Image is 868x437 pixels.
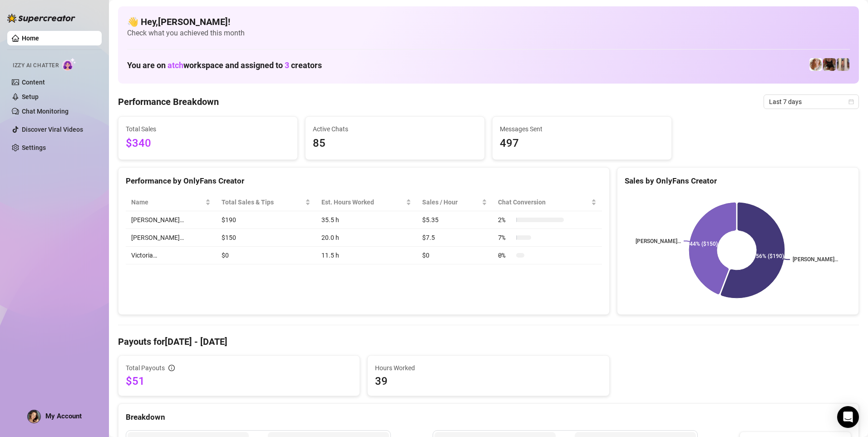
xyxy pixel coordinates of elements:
[127,60,322,70] h1: You are on workspace and assigned to creators
[22,79,45,86] a: Content
[375,374,602,388] span: 39
[28,410,40,423] img: ACg8ocLTEvCt3hJ8QEEPNrLGI1uTCDR0WHey5DwPMw6CUD9JsDc62UQ=s96-c
[316,211,417,229] td: 35.5 h
[222,197,303,207] span: Total Sales & Tips
[22,126,83,133] a: Discover Viral Videos
[823,58,836,71] img: Lily Rhyia
[126,247,216,264] td: Victoria…
[62,58,76,71] img: AI Chatter
[22,35,39,42] a: Home
[316,247,417,264] td: 11.5 h
[7,14,75,23] img: logo-BBDzfeDw.svg
[126,411,851,423] div: Breakdown
[793,257,838,263] text: [PERSON_NAME]…
[313,124,477,134] span: Active Chats
[837,58,849,71] img: Victoria
[316,229,417,247] td: 20.0 h
[285,60,289,70] span: 3
[313,135,477,152] span: 85
[216,247,316,264] td: $0
[837,406,859,428] div: Open Intercom Messenger
[126,211,216,229] td: [PERSON_NAME]…
[500,135,664,152] span: 497
[168,60,183,70] span: atch
[45,412,82,420] span: My Account
[498,215,513,225] span: 2 %
[22,108,69,115] a: Chat Monitoring
[216,229,316,247] td: $150
[127,15,850,28] h4: 👋 Hey, [PERSON_NAME] !
[417,194,493,211] th: Sales / Hour
[375,363,602,373] span: Hours Worked
[493,194,602,211] th: Chat Conversion
[118,95,219,108] h4: Performance Breakdown
[22,93,39,100] a: Setup
[809,58,822,71] img: Amy Pond
[417,211,493,229] td: $5.35
[422,197,480,207] span: Sales / Hour
[126,374,352,388] span: $51
[500,124,664,134] span: Messages Sent
[636,238,681,244] text: [PERSON_NAME]…
[126,229,216,247] td: [PERSON_NAME]…
[131,197,203,207] span: Name
[417,247,493,264] td: $0
[118,335,859,348] h4: Payouts for [DATE] - [DATE]
[498,250,513,260] span: 0 %
[168,365,175,371] span: info-circle
[126,124,290,134] span: Total Sales
[126,135,290,152] span: $340
[848,99,854,104] span: calendar
[126,194,216,211] th: Name
[417,229,493,247] td: $7.5
[22,144,46,151] a: Settings
[498,233,513,243] span: 7 %
[625,175,851,187] div: Sales by OnlyFans Creator
[13,61,59,70] span: Izzy AI Chatter
[126,175,602,187] div: Performance by OnlyFans Creator
[216,211,316,229] td: $190
[127,28,850,38] span: Check what you achieved this month
[216,194,316,211] th: Total Sales & Tips
[498,197,589,207] span: Chat Conversion
[321,197,404,207] div: Est. Hours Worked
[769,95,853,109] span: Last 7 days
[126,363,165,373] span: Total Payouts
